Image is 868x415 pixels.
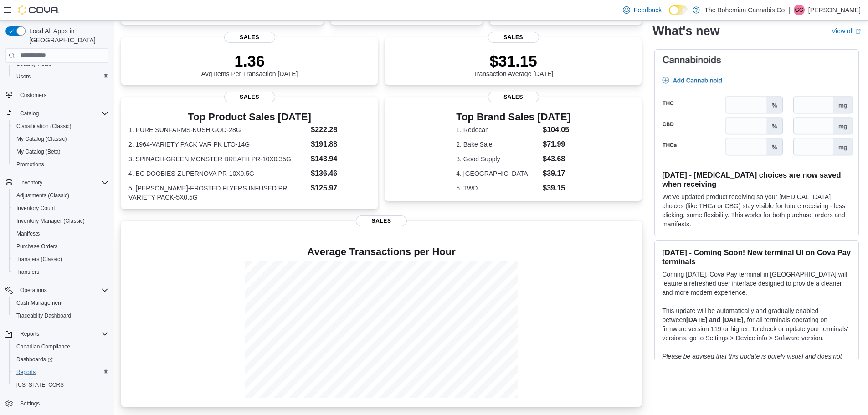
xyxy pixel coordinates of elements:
span: My Catalog (Classic) [13,133,108,144]
span: Classification (Classic) [16,123,72,130]
span: Sales [224,92,275,102]
a: Inventory Count [13,203,59,214]
span: Sales [224,32,275,43]
img: Cova [18,5,59,15]
dd: $222.28 [311,124,370,135]
a: Transfers (Classic) [13,254,66,265]
a: Adjustments (Classic) [13,190,73,201]
a: Classification (Classic) [13,121,75,132]
button: Inventory [16,177,46,188]
strong: [DATE] and [DATE] [686,316,743,323]
p: This update will be automatically and gradually enabled between , for all terminals operating on ... [662,306,851,343]
button: Operations [16,285,51,296]
button: Inventory [2,176,112,189]
a: Canadian Compliance [13,341,74,352]
dd: $191.88 [311,139,370,150]
span: Manifests [16,230,40,237]
p: 1.36 [201,52,298,70]
button: Reports [2,328,112,340]
dd: $71.99 [543,139,570,150]
span: Transfers [13,266,108,277]
em: Please be advised that this update is purely visual and does not impact payment functionality. [662,353,842,369]
dd: $43.68 [543,154,570,164]
div: Transaction Average [DATE] [473,52,554,77]
span: Feedback [634,5,662,15]
span: Inventory Manager (Classic) [13,215,108,226]
a: Dashboards [9,353,112,366]
dt: 1. PURE SUNFARMS-KUSH GOD-28G [128,125,307,134]
span: Traceabilty Dashboard [13,310,108,321]
button: Inventory Manager (Classic) [9,215,112,227]
span: My Catalog (Classic) [16,135,67,143]
span: Promotions [16,161,44,168]
span: Sales [356,215,407,226]
span: Inventory [20,179,42,186]
a: Cash Management [13,297,66,308]
span: Transfers (Classic) [16,256,62,263]
span: Users [16,73,31,80]
span: Catalog [16,108,108,119]
button: My Catalog (Beta) [9,145,112,158]
input: Dark Mode [669,5,688,15]
span: Reports [13,367,108,378]
span: Inventory Count [16,205,55,212]
span: Cash Management [16,299,62,307]
h2: What's new [652,24,719,38]
dd: $136.46 [311,168,370,179]
p: We've updated product receiving so your [MEDICAL_DATA] choices (like THCa or CBG) stay visible fo... [662,192,851,229]
p: The Bohemian Cannabis Co [704,5,785,15]
h4: Average Transactions per Hour [128,246,634,257]
h3: [DATE] - [MEDICAL_DATA] choices are now saved when receiving [662,170,851,189]
span: Canadian Compliance [16,343,70,350]
a: View allExternal link [832,27,861,35]
a: My Catalog (Classic) [13,133,71,144]
a: Promotions [13,159,48,170]
span: My Catalog (Beta) [13,146,108,157]
span: Reports [16,369,36,376]
a: My Catalog (Beta) [13,146,64,157]
span: Customers [20,92,46,99]
span: Reports [16,328,108,339]
span: Inventory Count [13,203,108,214]
span: Canadian Compliance [13,341,108,352]
a: Dashboards [13,354,56,365]
dt: 5. TWD [456,184,539,193]
button: Purchase Orders [9,240,112,253]
span: Customers [16,89,108,101]
span: Inventory Manager (Classic) [16,217,85,225]
a: Reports [13,367,39,378]
button: Manifests [9,227,112,240]
p: | [788,5,790,15]
dt: 4. [GEOGRAPHIC_DATA] [456,169,539,178]
button: Users [9,70,112,83]
a: Settings [16,398,43,409]
span: Dashboards [16,356,53,363]
button: Cash Management [9,297,112,309]
dt: 4. BC DOOBIES-ZUPERNOVA PR-10X0.5G [128,169,307,178]
button: Canadian Compliance [9,340,112,353]
span: Adjustments (Classic) [16,192,69,199]
p: [PERSON_NAME] [808,5,861,15]
button: My Catalog (Classic) [9,133,112,145]
span: [US_STATE] CCRS [16,381,64,389]
span: Transfers (Classic) [13,254,108,265]
dd: $143.94 [311,154,370,164]
span: Sales [488,92,539,102]
button: Classification (Classic) [9,120,112,133]
button: [US_STATE] CCRS [9,379,112,391]
button: Adjustments (Classic) [9,189,112,202]
span: Users [13,71,108,82]
span: GG [795,5,804,15]
span: Dark Mode [669,15,669,15]
span: Operations [16,285,108,296]
span: Settings [20,400,40,407]
dt: 5. [PERSON_NAME]-FROSTED FLYERS INFUSED PR VARIETY PACK-5X0.5G [128,184,307,202]
button: Catalog [16,108,42,119]
div: Givar Gilani [794,5,805,15]
button: Customers [2,88,112,102]
dt: 2. 1964-VARIETY PACK VAR PK LTO-14G [128,140,307,149]
a: Transfers [13,266,43,277]
span: Transfers [16,268,39,276]
div: Avg Items Per Transaction [DATE] [201,52,298,77]
h3: Top Brand Sales [DATE] [456,112,570,123]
